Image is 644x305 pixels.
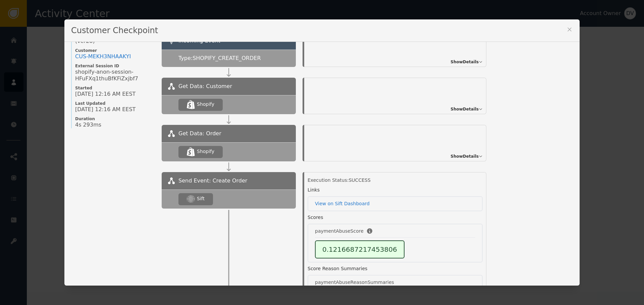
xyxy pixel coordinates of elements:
[450,59,479,65] span: Show Details
[315,200,475,207] a: View on Sift Dashboard
[75,122,101,128] span: 4s 293ms
[178,82,232,90] span: Get Data: Customer
[75,69,155,82] span: shopify-anon-session-HFuFXq1thuBfKFiZxjbf7
[75,116,155,122] span: Duration
[75,48,155,53] span: Customer
[450,153,479,159] span: Show Details
[308,265,367,272] div: Score Reason Summaries
[75,53,131,60] a: CUS-MEKH3NHAAKYI
[450,106,479,112] span: Show Details
[308,177,483,184] div: Execution Status: SUCCESS
[178,54,261,62] span: Type: SHOPIFY_CREATE_ORDER
[178,37,220,44] span: Incoming Event
[315,279,394,286] div: paymentAbuseReasonSummaries
[75,53,131,60] div: CUS- MEKH3NHAAKYI
[178,177,247,185] span: Send Event: Create Order
[197,195,205,202] div: Sift
[197,148,214,155] div: Shopify
[308,186,320,194] div: Links
[75,63,155,69] span: External Session ID
[75,91,136,97] span: [DATE] 12:16 AM EEST
[308,214,323,221] div: Scores
[315,240,405,258] div: 0.1216687217453806
[315,228,364,235] div: paymentAbuseScore
[75,101,155,106] span: Last Updated
[178,130,221,138] span: Get Data: Order
[64,19,580,42] div: Customer Checkpoint
[197,101,214,108] div: Shopify
[75,106,136,113] span: [DATE] 12:16 AM EEST
[75,85,155,91] span: Started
